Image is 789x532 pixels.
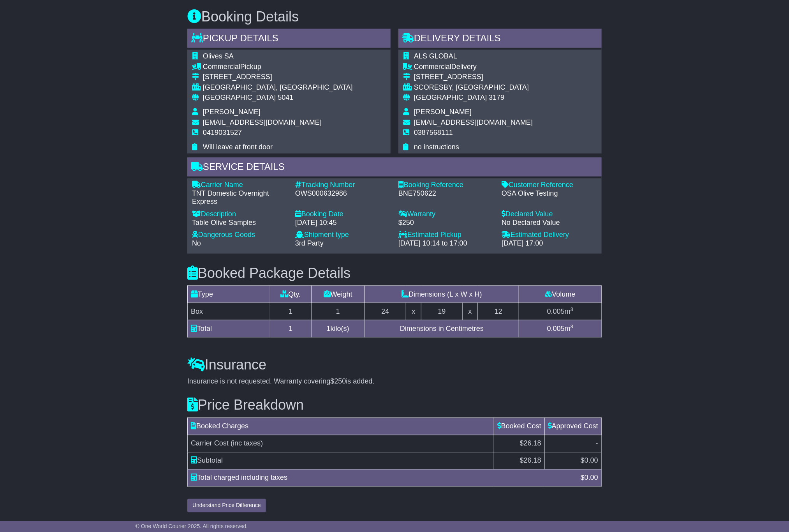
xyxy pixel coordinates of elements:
div: Warranty [398,210,494,219]
span: Carrier Cost [191,440,229,447]
div: No Declared Value [502,219,597,227]
td: Qty. [270,286,311,303]
h3: Price Breakdown [187,398,602,413]
td: Box [188,303,270,320]
div: [GEOGRAPHIC_DATA], [GEOGRAPHIC_DATA] [203,83,353,92]
div: Delivery [414,63,533,71]
div: $ [577,473,602,483]
td: 1 [270,320,311,337]
span: 3rd Party [295,239,324,247]
span: [PERSON_NAME] [414,108,472,116]
span: ALS GLOBAL [414,52,457,60]
div: Description [192,210,287,219]
div: [DATE] 10:45 [295,219,391,227]
div: BNE750622 [398,189,494,198]
div: Total charged including taxes [187,473,577,483]
td: Dimensions (L x W x H) [365,286,519,303]
div: [DATE] 17:00 [502,239,597,248]
div: Pickup Details [187,29,391,50]
span: [GEOGRAPHIC_DATA] [203,94,276,101]
td: kilo(s) [311,320,365,337]
div: Service Details [187,157,602,179]
div: $250 [398,219,494,227]
td: Volume [519,286,602,303]
div: [DATE] 10:14 to 17:00 [398,239,494,248]
td: x [406,303,421,320]
sup: 3 [571,306,574,312]
span: (inc taxes) [231,440,263,447]
span: Olives SA [203,52,234,60]
div: Shipment type [295,231,391,239]
span: 26.18 [524,457,541,465]
h3: Insurance [187,357,602,373]
div: Booking Reference [398,181,494,189]
span: [PERSON_NAME] [203,108,261,116]
span: no instructions [414,143,459,151]
td: 24 [365,303,406,320]
span: 3179 [489,94,504,101]
td: Total [188,320,270,337]
div: Table Olive Samples [192,219,287,227]
td: Booked Charges [188,418,494,435]
td: 12 [478,303,519,320]
h3: Booking Details [187,9,602,25]
span: 0.00 [585,474,598,482]
div: Insurance is not requested. Warranty covering is added. [187,378,602,386]
div: Declared Value [502,210,597,219]
div: Pickup [203,63,353,71]
div: Tracking Number [295,181,391,189]
span: [GEOGRAPHIC_DATA] [414,94,487,101]
sup: 3 [571,323,574,329]
button: Understand Price Difference [187,499,266,513]
div: SCORESBY, [GEOGRAPHIC_DATA] [414,83,533,92]
div: Estimated Pickup [398,231,494,239]
td: m [519,320,602,337]
td: Approved Cost [544,418,601,435]
div: [STREET_ADDRESS] [414,73,533,81]
td: Weight [311,286,365,303]
span: No [192,239,201,247]
td: x [462,303,477,320]
div: Customer Reference [502,181,597,189]
td: Booked Cost [494,418,544,435]
span: - [596,440,598,447]
h3: Booked Package Details [187,265,602,281]
span: [EMAIL_ADDRESS][DOMAIN_NAME] [414,118,533,126]
div: Booking Date [295,210,391,219]
span: 0387568111 [414,129,453,136]
span: 0.005 [547,325,565,332]
div: OSA Olive Testing [502,189,597,198]
span: 0.00 [585,457,598,465]
span: 0419031527 [203,129,242,136]
span: 0.005 [547,308,565,315]
span: $250 [331,378,346,385]
span: $26.18 [520,440,541,447]
span: 5041 [278,94,293,101]
span: © One World Courier 2025. All rights reserved. [136,523,248,529]
td: $ [494,452,544,469]
div: OWS000632986 [295,189,391,198]
td: Type [188,286,270,303]
div: Carrier Name [192,181,287,189]
span: 1 [327,325,331,332]
td: m [519,303,602,320]
span: Will leave at front door [203,143,273,151]
div: TNT Domestic Overnight Express [192,189,287,206]
td: Dimensions in Centimetres [365,320,519,337]
td: Subtotal [188,452,494,469]
span: Commercial [203,63,240,71]
div: Dangerous Goods [192,231,287,239]
span: [EMAIL_ADDRESS][DOMAIN_NAME] [203,118,322,126]
td: 1 [270,303,311,320]
div: [STREET_ADDRESS] [203,73,353,81]
div: Estimated Delivery [502,231,597,239]
span: Commercial [414,63,451,71]
td: 1 [311,303,365,320]
div: Delivery Details [398,29,602,50]
td: 19 [421,303,463,320]
td: $ [544,452,601,469]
